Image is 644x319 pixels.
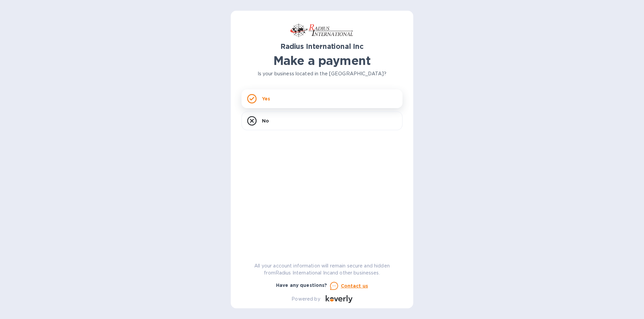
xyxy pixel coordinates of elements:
b: Have any questions? [276,283,327,288]
p: Yes [262,95,270,102]
p: Powered by [291,296,320,303]
u: Contact us [341,283,368,289]
p: All your account information will remain secure and hidden from Radius International Inc and othe... [241,262,402,276]
b: Radius International Inc [280,42,364,51]
h1: Make a payment [241,54,402,68]
p: No [262,117,269,124]
p: Is your business located in the [GEOGRAPHIC_DATA]? [241,70,402,77]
